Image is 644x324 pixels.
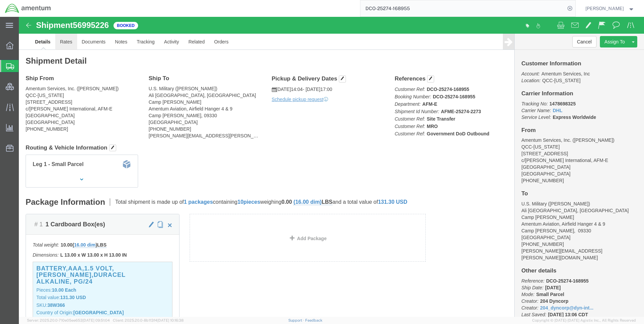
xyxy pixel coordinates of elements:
[585,5,624,12] span: Ray Cheatteam
[532,318,636,323] span: Copyright © [DATE]-[DATE] Agistix Inc., All Rights Reserved
[585,4,635,12] button: [PERSON_NAME]
[288,318,305,322] a: Support
[157,318,184,322] span: [DATE] 10:16:38
[305,318,322,322] a: Feedback
[27,318,110,322] span: Server: 2025.20.0-710e05ee653
[83,318,110,322] span: [DATE] 09:51:04
[360,0,565,17] input: Search for shipment number, reference number
[113,318,184,322] span: Client: 2025.20.0-8b113f4
[19,17,644,317] iframe: FS Legacy Container
[5,3,51,13] img: logo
